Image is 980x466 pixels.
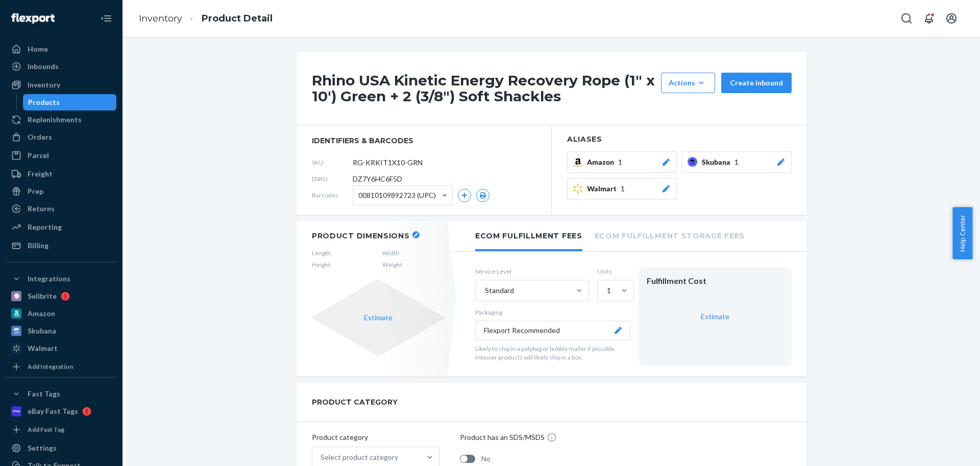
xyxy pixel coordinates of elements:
div: Products [28,97,60,107]
span: DSKU [312,174,353,183]
div: eBay Fast Tags [28,406,78,416]
span: Width [382,249,402,257]
a: Reporting [6,219,116,235]
a: Products [23,94,117,110]
li: Ecom Fulfillment Storage Fees [595,221,745,249]
a: Home [6,41,116,57]
span: Height [312,260,331,269]
div: Add Integration [28,362,73,371]
a: Inventory [6,77,116,93]
button: Close Navigation [96,8,116,29]
span: DZ7Y6HC6F5D [353,174,402,184]
a: Add Fast Tag [6,424,116,436]
h2: Product Dimensions [312,231,410,240]
p: Product has an SDS/MSDS [460,432,545,442]
span: 1 [618,157,622,167]
button: Skubana1 [682,151,792,173]
button: Amazon1 [567,151,677,173]
button: Actions [661,73,715,93]
button: Estimate [364,313,393,323]
div: Replenishments [28,115,82,125]
a: eBay Fast Tags [6,403,116,419]
a: Sellbrite [6,288,116,304]
div: Inventory [28,80,60,90]
span: Barcodes [312,191,353,199]
input: 1 [606,285,607,296]
span: SKU [312,158,353,167]
li: Ecom Fulfillment Fees [475,221,582,251]
a: Freight [6,166,116,182]
div: Sellbrite [28,291,57,301]
button: Walmart1 [567,178,677,199]
a: Returns [6,201,116,217]
button: Help Center [952,207,972,259]
div: Standard [485,285,514,296]
a: Product Detail [202,13,273,24]
a: Add Integration [6,361,116,373]
div: Billing [28,240,48,251]
div: Home [28,44,48,54]
span: Amazon [587,157,618,167]
span: Skubana [702,157,734,167]
div: Select product category [321,452,398,462]
span: 00810109892723 (UPC) [358,187,436,204]
div: Add Fast Tag [28,425,64,434]
div: Reporting [28,222,62,232]
h1: Rhino USA Kinetic Energy Recovery Rope (1" x 10') Green + 2 (3/8") Soft Shackles [312,73,656,104]
div: Walmart [28,343,58,353]
ol: breadcrumbs [131,4,281,34]
button: Open notifications [919,8,939,29]
div: Fast Tags [28,389,60,399]
img: Flexport logo [11,13,55,24]
button: Open Search Box [896,8,917,29]
a: Amazon [6,305,116,322]
span: 1 [734,157,739,167]
span: 1 [621,184,625,194]
a: Skubana [6,323,116,339]
div: Orders [28,132,52,142]
div: Returns [28,204,55,214]
div: Fulfillment Cost [647,275,783,287]
button: Flexport Recommended [475,321,630,340]
div: Integrations [28,274,70,284]
div: Parcel [28,150,49,161]
a: Walmart [6,340,116,357]
a: Estimate [701,312,729,321]
a: Prep [6,183,116,199]
div: Inbounds [28,61,59,72]
span: No [481,454,491,464]
a: Inventory [139,13,182,24]
div: Prep [28,186,43,196]
button: Integrations [6,271,116,287]
a: Billing [6,237,116,254]
p: Product category [312,432,439,442]
div: Freight [28,169,53,179]
button: Fast Tags [6,386,116,402]
p: Likely to ship in a polybag or bubble mailer if possible. Heavier products will likely ship in a ... [475,344,630,362]
button: Open account menu [941,8,962,29]
a: Replenishments [6,112,116,128]
button: Create inbound [721,73,792,93]
a: Settings [6,440,116,456]
iframe: Opens a widget where you can chat to one of our agents [915,435,970,461]
a: Orders [6,129,116,145]
h2: PRODUCT CATEGORY [312,393,398,411]
label: Units [597,267,630,276]
div: Settings [28,443,57,453]
span: Weight [382,260,402,269]
span: Length [312,249,331,257]
div: 1 [607,285,611,296]
span: identifiers & barcodes [312,136,536,146]
div: Actions [669,78,707,88]
span: Walmart [587,184,621,194]
input: Standard [484,285,485,296]
label: Service Level [475,267,589,276]
a: Inbounds [6,58,116,75]
h2: Aliases [567,136,792,143]
p: Packaging [475,308,630,317]
div: Skubana [28,326,56,336]
div: Amazon [28,308,55,319]
a: Parcel [6,147,116,164]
